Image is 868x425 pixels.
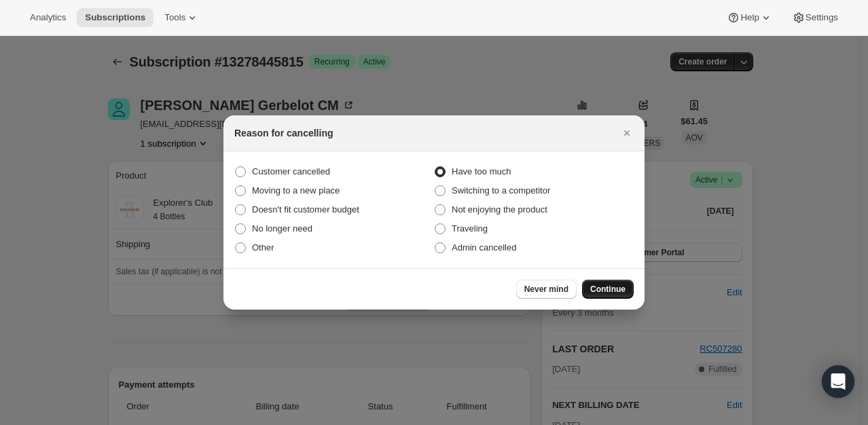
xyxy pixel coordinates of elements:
[784,8,846,27] button: Settings
[156,8,207,27] button: Tools
[590,284,626,295] span: Continue
[740,12,759,23] span: Help
[30,12,66,23] span: Analytics
[822,365,854,398] div: Open Intercom Messenger
[806,12,838,23] span: Settings
[252,204,359,215] span: Doesn't fit customer budget
[452,204,547,215] span: Not enjoying the product
[617,124,636,143] button: Close
[719,8,780,27] button: Help
[524,284,568,295] span: Never mind
[252,242,274,253] span: Other
[85,12,145,23] span: Subscriptions
[252,166,330,177] span: Customer cancelled
[22,8,74,27] button: Analytics
[582,280,634,299] button: Continue
[252,223,312,234] span: No longer need
[452,223,488,234] span: Traveling
[252,185,340,196] span: Moving to a new place
[234,126,333,140] h2: Reason for cancelling
[516,280,577,299] button: Never mind
[164,12,185,23] span: Tools
[77,8,153,27] button: Subscriptions
[452,242,516,253] span: Admin cancelled
[452,166,511,177] span: Have too much
[452,185,550,196] span: Switching to a competitor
